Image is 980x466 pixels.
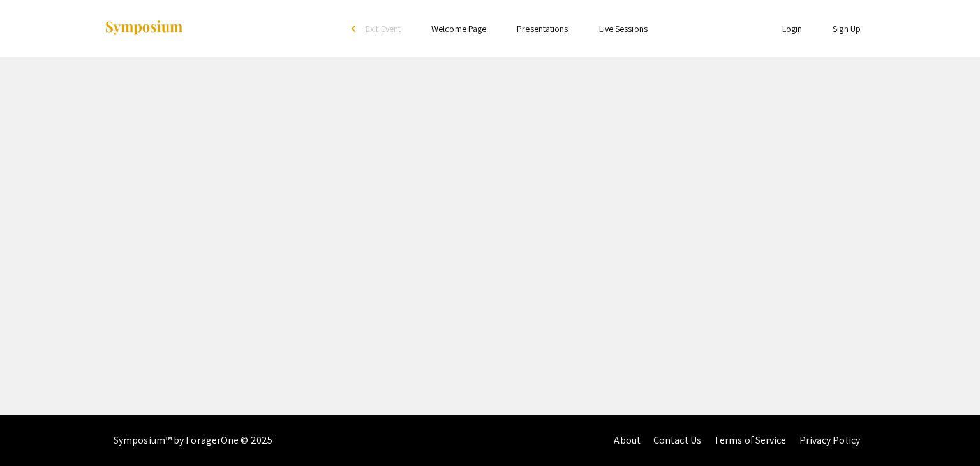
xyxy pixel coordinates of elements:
[366,23,401,34] span: Exit Event
[614,433,641,447] a: About
[926,409,970,456] iframe: Chat
[599,23,648,34] a: Live Sessions
[517,23,568,34] a: Presentations
[653,433,701,447] a: Contact Us
[782,23,803,34] a: Login
[431,23,486,34] a: Welcome Page
[104,20,184,37] img: Symposium by ForagerOne
[114,415,272,466] div: Symposium™ by ForagerOne © 2025
[714,433,787,447] a: Terms of Service
[352,25,359,33] div: arrow_back_ios
[833,23,861,34] a: Sign Up
[799,433,860,447] a: Privacy Policy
